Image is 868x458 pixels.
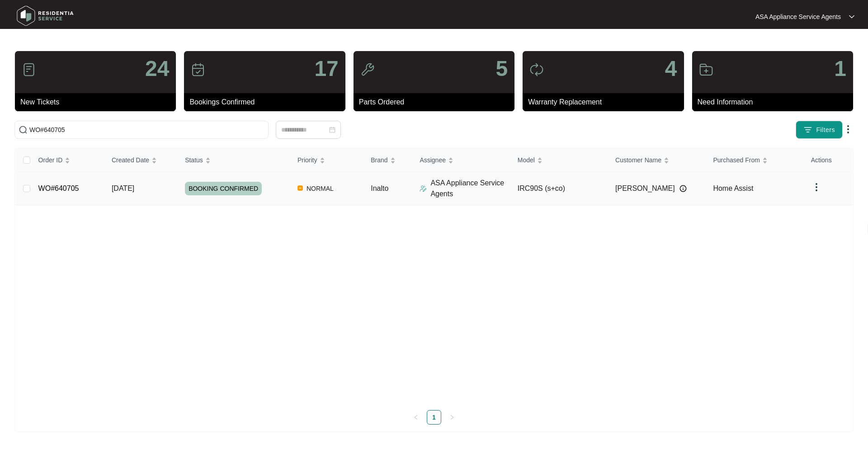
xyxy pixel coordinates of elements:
[445,410,459,425] li: Next Page
[38,155,63,165] span: Order ID
[303,183,337,194] span: NORMAL
[178,148,290,172] th: Status
[104,148,178,172] th: Created Date
[145,58,169,80] p: 24
[420,155,446,165] span: Assignee
[112,184,134,192] span: [DATE]
[359,97,514,108] p: Parts Ordered
[615,155,661,165] span: Customer Name
[713,184,753,192] span: Home Assist
[811,182,822,193] img: dropdown arrow
[191,62,205,77] img: icon
[22,62,36,77] img: icon
[430,178,510,199] p: ASA Appliance Service Agents
[38,184,79,192] a: WO#640705
[412,148,510,172] th: Assignee
[615,183,675,194] span: [PERSON_NAME]
[679,185,687,192] img: Info icon
[528,97,684,108] p: Warranty Replacement
[14,2,77,29] img: residentia service logo
[185,155,203,165] span: Status
[297,185,303,191] img: Vercel Logo
[360,62,375,77] img: icon
[290,148,363,172] th: Priority
[699,62,713,77] img: icon
[803,125,812,134] img: filter icon
[510,172,608,205] td: IRC90S (s+co)
[409,410,423,425] li: Previous Page
[297,155,317,165] span: Priority
[665,58,677,80] p: 4
[189,97,345,108] p: Bookings Confirmed
[834,58,846,80] p: 1
[796,121,843,139] button: filter iconFilters
[420,185,427,192] img: Assigner Icon
[816,125,835,135] span: Filters
[314,58,338,80] p: 17
[427,410,441,425] li: 1
[510,148,608,172] th: Model
[363,148,412,172] th: Brand
[409,410,423,425] button: left
[19,125,28,134] img: search-icon
[495,58,508,80] p: 5
[529,62,544,77] img: icon
[804,148,853,172] th: Actions
[706,148,803,172] th: Purchased From
[371,155,387,165] span: Brand
[371,184,388,192] span: Inalto
[849,14,854,19] img: dropdown arrow
[31,148,104,172] th: Order ID
[843,124,854,135] img: dropdown arrow
[445,410,459,425] button: right
[413,415,419,420] span: left
[427,411,441,424] a: 1
[29,125,264,135] input: Search by Order Id, Assignee Name, Customer Name, Brand and Model
[608,148,706,172] th: Customer Name
[713,155,759,165] span: Purchased From
[185,182,262,195] span: BOOKING CONFIRMED
[20,97,176,108] p: New Tickets
[698,97,853,108] p: Need Information
[755,12,841,21] p: ASA Appliance Service Agents
[112,155,149,165] span: Created Date
[518,155,535,165] span: Model
[449,415,455,420] span: right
